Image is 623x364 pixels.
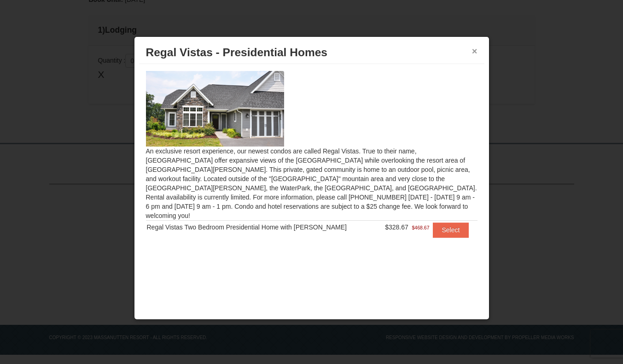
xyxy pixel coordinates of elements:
span: $468.67 [412,223,430,232]
div: Regal Vistas Two Bedroom Presidential Home with [PERSON_NAME] [147,223,377,232]
span: $328.67 [385,223,408,231]
img: 19218991-1-902409a9.jpg [146,71,284,147]
div: An exclusive resort experience, our newest condos are called Regal Vistas. True to their name, [G... [139,64,484,256]
span: Regal Vistas - Presidential Homes [146,46,327,59]
button: × [472,47,477,56]
button: Select [433,223,469,237]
